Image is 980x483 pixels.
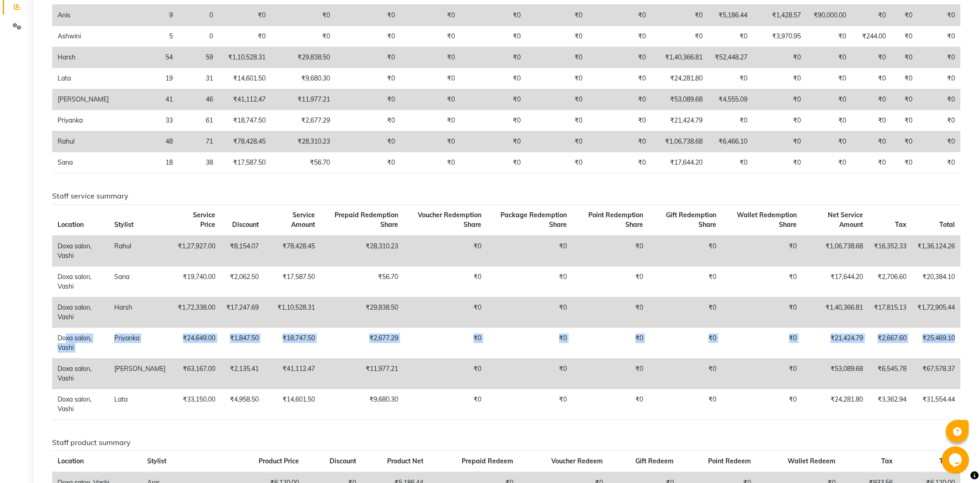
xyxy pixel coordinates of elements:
td: ₹4,958.50 [221,389,264,419]
td: ₹17,587.50 [264,266,320,297]
td: ₹0 [487,389,572,419]
td: Rahul [52,131,114,152]
td: ₹0 [918,131,960,152]
td: ₹0 [404,297,487,327]
td: ₹0 [336,47,400,68]
td: ₹33,150.00 [171,389,221,419]
td: ₹0 [400,47,460,68]
span: Tax [895,220,906,229]
span: Total [939,457,955,465]
td: ₹28,310.23 [271,131,336,152]
td: ₹0 [404,236,487,267]
td: ₹0 [400,68,460,89]
td: ₹0 [271,26,336,47]
td: ₹0 [918,68,960,89]
h6: Staff product summary [52,438,960,447]
td: ₹1,40,366.81 [802,297,868,327]
td: ₹1,10,528.31 [264,297,320,327]
td: ₹2,706.60 [868,266,912,297]
td: ₹0 [400,110,460,131]
td: ₹56.70 [271,152,336,173]
td: Anis [52,5,114,26]
td: ₹244.00 [852,26,891,47]
td: ₹41,112.47 [218,89,271,110]
td: Priyanka [109,327,171,358]
td: ₹0 [572,358,649,389]
td: ₹0 [891,89,918,110]
td: ₹0 [572,389,649,419]
span: Voucher Redeem [551,457,603,465]
td: Doxa salon, Vashi [52,236,109,267]
td: ₹53,089.68 [651,89,708,110]
td: ₹1,10,528.31 [218,47,271,68]
td: ₹0 [460,152,526,173]
td: ₹0 [806,89,852,110]
td: ₹0 [336,68,400,89]
td: ₹0 [806,131,852,152]
td: ₹0 [918,47,960,68]
td: ₹0 [460,89,526,110]
td: ₹0 [588,110,651,131]
td: ₹1,06,738.68 [802,236,868,267]
td: ₹29,838.50 [320,297,404,327]
td: ₹0 [487,327,572,358]
td: ₹0 [806,110,852,131]
td: ₹2,062.50 [221,266,264,297]
td: ₹0 [460,47,526,68]
td: ₹0 [400,5,460,26]
td: Harsh [109,297,171,327]
td: ₹0 [722,266,802,297]
td: ₹20,384.10 [912,266,960,297]
td: ₹0 [852,68,891,89]
span: Product Net [387,457,423,465]
td: ₹0 [852,110,891,131]
td: ₹0 [722,358,802,389]
td: ₹0 [806,47,852,68]
td: ₹0 [852,47,891,68]
td: ₹63,167.00 [171,358,221,389]
td: Doxa salon, Vashi [52,327,109,358]
td: ₹0 [891,68,918,89]
td: ₹0 [400,131,460,152]
span: Wallet Redeem [788,457,836,465]
td: ₹18,747.50 [218,110,271,131]
td: Sana [109,266,171,297]
td: ₹17,644.20 [651,152,708,173]
td: ₹0 [891,110,918,131]
td: ₹0 [526,110,588,131]
td: [PERSON_NAME] [109,358,171,389]
td: ₹52,448.27 [708,47,753,68]
td: ₹1,40,366.81 [651,47,708,68]
td: 19 [114,68,178,89]
td: ₹3,970.95 [753,26,806,47]
td: ₹0 [753,68,806,89]
td: ₹14,601.50 [264,389,320,419]
td: ₹0 [336,26,400,47]
td: ₹0 [218,26,271,47]
td: ₹2,667.60 [868,327,912,358]
span: Service Amount [291,211,315,229]
td: ₹0 [852,5,891,26]
span: Discount [330,457,356,465]
td: ₹6,545.78 [868,358,912,389]
td: ₹0 [460,131,526,152]
span: Location [58,220,84,229]
td: ₹0 [753,110,806,131]
span: Location [58,457,84,465]
td: ₹0 [526,5,588,26]
td: ₹0 [918,26,960,47]
td: ₹2,677.29 [320,327,404,358]
span: Product Price [259,457,299,465]
td: 54 [114,47,178,68]
td: ₹9,680.30 [271,68,336,89]
span: Service Price [193,211,215,229]
span: Total [939,220,955,229]
span: Prepaid Redeem [462,457,513,465]
td: ₹0 [649,389,722,419]
td: ₹5,186.44 [708,5,753,26]
span: Gift Redeem [635,457,674,465]
td: [PERSON_NAME] [52,89,114,110]
td: ₹0 [649,266,722,297]
td: ₹3,362.94 [868,389,912,419]
td: Lata [109,389,171,419]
